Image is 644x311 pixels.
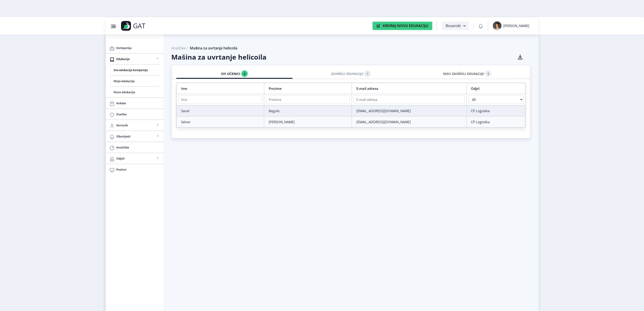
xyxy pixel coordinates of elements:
a: Sve edukacije kompanije [110,65,159,75]
div: Sanel [181,109,260,113]
a: Prezime [269,86,282,91]
a: E-mail adresa [356,86,378,91]
button: Kreiraj Novu Edukaciju [373,22,432,30]
p: GAT [133,23,146,28]
a: Nova edukacija [110,87,159,97]
a: Poslovi [106,164,163,175]
span: Kompanija [117,45,160,51]
div: [PERSON_NAME] [269,120,347,124]
a: 2 [241,70,248,77]
nb-icon: Preuzmite kao CSV [517,53,524,60]
input: Ime [179,95,262,104]
input: Prezime [266,95,350,104]
a: Kompanija [106,42,163,53]
img: create-new-education-icon.svg [377,24,380,28]
span: Poslovi [117,167,160,172]
span: Nova edukacija [114,89,155,95]
span: Mašina za uvrtanje helicoila [172,50,267,62]
a: 1 [485,70,491,77]
span: Mašina za uvrtanje helicoila [190,46,238,50]
a: Moje edukacije [110,76,159,86]
div: Selver [181,120,260,124]
div: CP Logistika [471,120,521,124]
div: NISU ZAVRŠILI EDUKACIJE [413,69,522,79]
span: Korisnik [117,123,155,128]
span: Edukacije [117,56,155,62]
span: Moje edukacije [114,78,155,84]
a: Ankete [106,98,163,109]
div: CP Logistika [471,109,521,113]
input: E-mail adresa [354,95,465,104]
span: Značke [117,111,160,117]
span: Ankete [117,100,160,106]
a: GAT [121,21,174,31]
span: Analitike / [172,46,188,50]
a: Analitike [106,142,163,153]
span: Obavijesti [117,134,155,139]
button: Bosanski [442,21,469,30]
a: 1 [364,70,371,77]
div: [PERSON_NAME] [504,23,529,28]
div: ZAVRŠILI EDUKACIJE [296,69,406,79]
a: Obavijesti [106,131,163,142]
div: SVI UČENICI [180,69,289,79]
div: [EMAIL_ADDRESS][DOMAIN_NAME] [356,109,462,113]
span: Sve edukacije kompanije [114,67,155,73]
a: Ime [181,86,188,91]
a: Odjel [471,86,480,91]
a: Odjeli [106,153,163,164]
span: Analitike [117,145,160,150]
div: [EMAIL_ADDRESS][DOMAIN_NAME] [356,120,462,124]
a: Edukacije [106,53,163,64]
span: Odjeli [117,156,155,161]
a: Korisnik [106,120,163,131]
div: Begulic [269,109,347,113]
a: Značke [106,109,163,120]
